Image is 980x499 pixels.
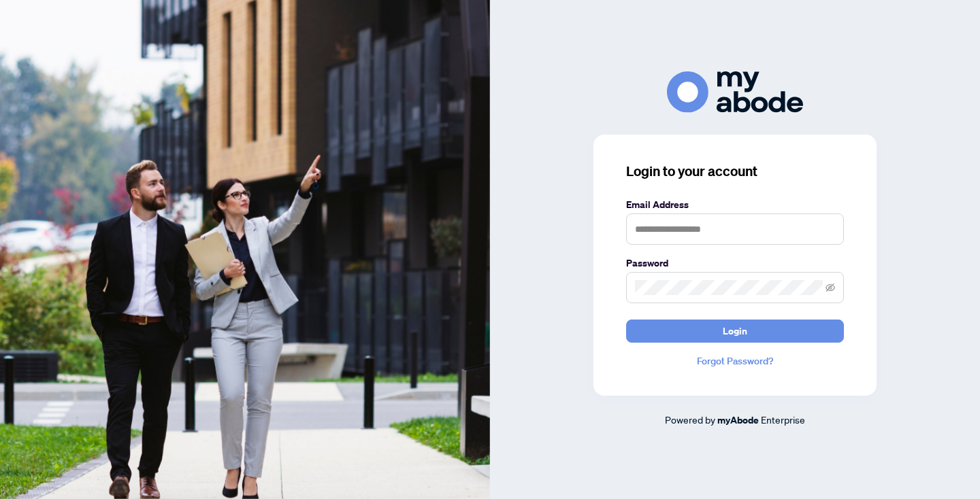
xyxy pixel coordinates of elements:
span: eye-invisible [826,283,835,292]
button: Login [626,320,844,343]
a: Forgot Password? [626,354,844,368]
span: Enterprise [761,413,805,426]
img: ma-logo [667,71,803,113]
label: Email Address [626,197,844,212]
label: Password [626,256,844,271]
h3: Login to your account [626,162,844,181]
span: Powered by [665,413,715,426]
span: Login [723,320,747,342]
a: myAbode [717,413,759,428]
